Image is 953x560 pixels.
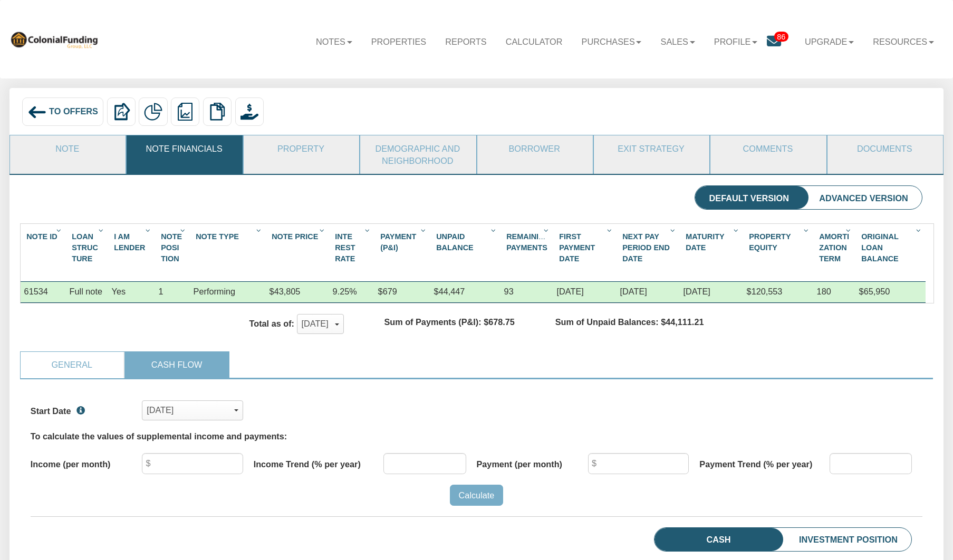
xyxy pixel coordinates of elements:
label: Sum of Unpaid Balances: [555,316,659,328]
div: Column Menu [254,224,265,235]
div: Column Menu [362,224,374,235]
span: Inte Rest Rate [335,232,355,263]
a: Properties [362,27,436,56]
div: 1 [155,282,190,302]
button: [DATE] [297,314,344,334]
div: Sort None [503,228,553,267]
span: Remaining Payments [506,232,550,252]
div: Column Menu [96,224,108,235]
span: 86 [774,32,788,42]
label: Income (per month) [31,453,142,470]
div: $120,553 [743,282,813,302]
div: Column Menu [178,224,189,235]
div: I Am Lender Sort None [110,228,155,267]
div: 9.25% [329,282,374,302]
div: Column Menu [913,224,925,235]
div: Next Pay Period End Date Sort None [619,228,679,268]
span: Note Posi Tion [161,232,182,263]
label: $678.75 [484,316,515,328]
label: Payment (per month) [476,453,588,470]
label: Total as of: [249,318,294,330]
a: General [21,352,123,378]
label: Sum of Payments (P&I): [384,316,481,328]
a: Note Financials [127,135,241,162]
div: $44,447 [430,282,500,302]
span: I Am Lender [114,232,145,252]
div: Sort None [858,228,925,268]
div: 61534 [21,282,66,302]
label: Payment Trend (% per year) [699,453,830,470]
div: Full note [66,282,108,302]
div: Sort None [23,228,65,256]
div: 93 [500,282,553,302]
div: Sort None [110,228,155,267]
span: Amorti Zation Term [819,232,849,263]
div: Column Menu [668,224,679,235]
div: Original Loan Balance Sort None [858,228,925,268]
a: Sales [651,27,705,56]
div: Unpaid Balance Sort None [432,228,500,257]
li: Investment Position [747,528,911,552]
div: Yes [112,286,126,298]
div: To calculate the values of supplemental income and payments: [31,430,922,443]
div: Note Type Sort None [192,228,265,245]
a: Demographic and Neighborhood [360,135,475,174]
div: Amorti Zation Term Sort None [815,228,855,278]
span: Original Loan Balance [861,232,899,263]
div: Column Menu [541,224,553,235]
img: copy.png [208,103,226,121]
a: Purchases [572,27,651,56]
div: Property Equity Sort None [745,228,813,257]
a: 86 [767,27,795,58]
div: 08/01/2025 [617,282,680,302]
div: Column Menu [418,224,430,235]
div: Column Menu [143,224,155,235]
span: Loan Struc Ture [72,232,98,263]
div: Performing [190,282,266,302]
div: $43,805 [266,282,329,302]
div: Sort None [745,228,813,257]
li: Advanced Version [805,186,922,210]
div: [DATE] [302,315,339,332]
img: purchase_offer.png [240,103,258,121]
div: Sort None [157,228,189,278]
li: Cash [654,528,745,552]
div: Remaining Payments Sort None [503,228,553,267]
span: Note Type [196,232,239,241]
input: Calculate [450,485,504,506]
div: Maturity Date Sort None [682,228,743,257]
span: Next Pay Period End Date [622,232,670,263]
div: Sort None [432,228,500,257]
div: 03/01/2035 [680,282,743,302]
div: Note Posi Tion Sort None [157,228,189,278]
label: $44,111.21 [661,316,704,328]
div: Sort None [619,228,679,268]
span: First Payment Date [559,232,595,263]
a: Profile [705,27,767,56]
div: Column Menu [54,224,65,235]
span: Start Date [31,406,71,416]
span: Payment (P&I) [380,232,416,252]
a: Property [244,135,358,162]
div: Sort None [331,228,374,268]
div: Sort None [555,228,616,268]
div: Sort None [268,228,329,256]
span: Property Equity [749,232,791,252]
div: Column Menu [801,224,813,235]
button: [DATE] [142,400,243,420]
div: [DATE] [147,401,238,419]
div: Payment (P&I) Sort None [377,228,430,257]
div: Column Menu [731,224,743,235]
a: Note [10,135,124,162]
span: To Offers [49,106,98,116]
span: Note Id [26,232,57,241]
span: Maturity Date [686,232,724,252]
div: Note Id Sort None [23,228,65,256]
div: Sort None [68,228,108,278]
div: Column Menu [488,224,500,235]
div: Sort None [377,228,430,257]
li: Default Version [695,186,803,210]
div: Sort None [682,228,743,257]
div: $679 [374,282,430,302]
label: Income Trend (% per year) [254,453,384,470]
